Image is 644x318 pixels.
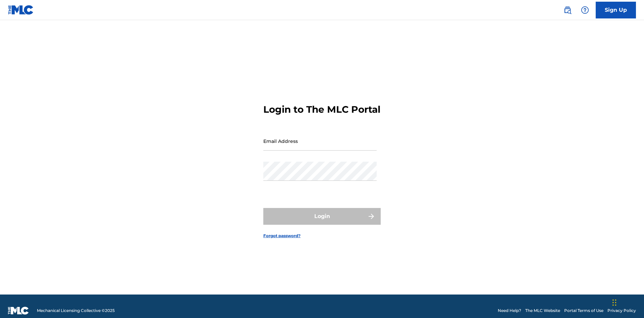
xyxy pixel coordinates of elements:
iframe: Chat Widget [610,286,644,318]
div: Drag [612,293,616,313]
a: Portal Terms of Use [564,308,603,314]
img: MLC Logo [8,5,34,15]
a: Sign Up [596,2,636,18]
a: Public Search [561,3,574,17]
img: logo [8,307,29,315]
a: The MLC Website [525,308,560,314]
a: Forgot password? [263,233,301,239]
span: Mechanical Licensing Collective © 2025 [37,308,115,314]
h3: Login to The MLC Portal [263,104,380,115]
img: search [563,6,572,14]
div: Help [578,3,592,17]
img: help [581,6,589,14]
a: Need Help? [498,308,521,314]
a: Privacy Policy [607,308,636,314]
